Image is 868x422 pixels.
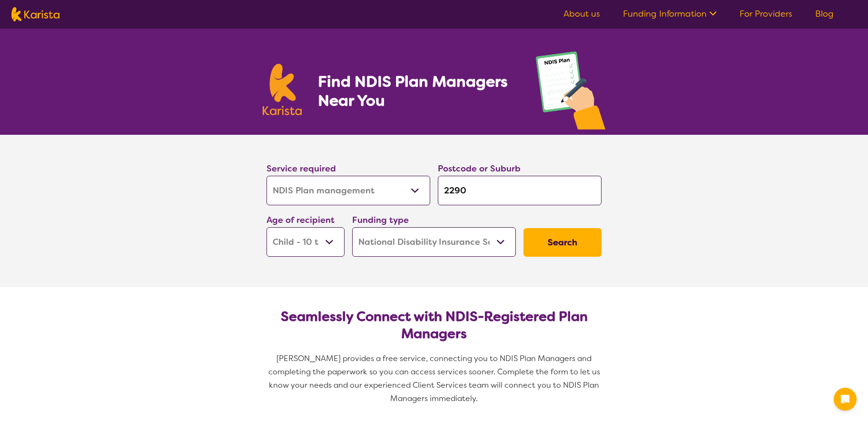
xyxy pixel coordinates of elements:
input: Type [438,176,602,205]
img: Karista logo [263,64,302,115]
label: Funding type [352,214,409,226]
h1: Find NDIS Plan Managers Near You [318,72,517,110]
h2: Seamlessly Connect with NDIS-Registered Plan Managers [274,308,594,342]
img: Karista logo [11,7,59,21]
label: Age of recipient [266,214,335,226]
a: Funding Information [623,8,717,20]
a: Blog [815,8,834,20]
label: Service required [266,163,336,174]
img: plan-management [536,51,605,135]
span: [PERSON_NAME] provides a free service, connecting you to NDIS Plan Managers and completing the pa... [268,353,602,403]
a: For Providers [740,8,792,20]
a: About us [563,8,600,20]
button: Search [523,228,602,257]
label: Postcode or Suburb [438,163,521,174]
